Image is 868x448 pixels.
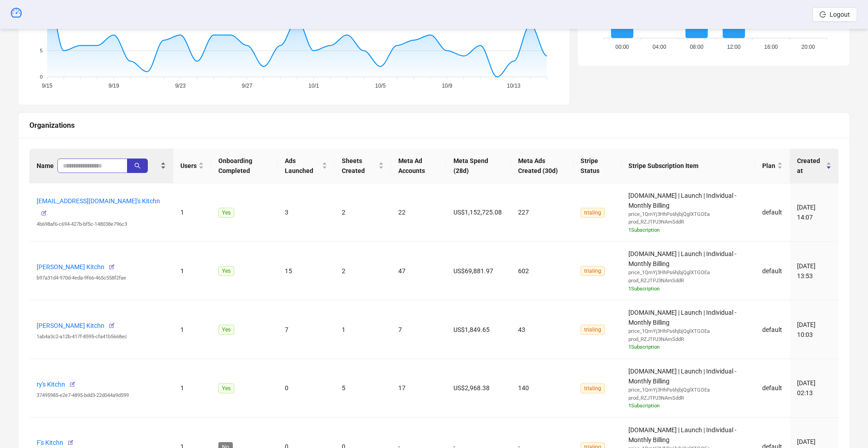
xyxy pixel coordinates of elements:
span: Users [180,161,197,171]
td: default [755,359,790,418]
span: [DOMAIN_NAME] | Launch | Individual - Monthly Billing [628,368,748,410]
td: 1 [173,242,211,300]
button: search [127,159,148,173]
td: 15 [278,242,335,300]
div: 140 [518,383,566,393]
th: Created at [790,149,839,183]
div: prod_RZJTPJ3NAmSddR [628,277,748,285]
tspan: 10/1 [308,83,319,89]
div: 7 [398,325,439,335]
tspan: 10/5 [375,83,386,89]
div: 602 [518,266,566,276]
div: 43 [518,325,566,335]
span: [DOMAIN_NAME] | Launch | Individual - Monthly Billing [628,192,748,234]
div: 1 Subscription [628,343,748,351]
div: 1 Subscription [628,402,748,410]
span: trialing [580,325,605,335]
tspan: 9/15 [42,83,53,89]
span: Plan [762,161,775,171]
td: [DATE] 02:13 [790,359,839,418]
span: Logout [830,11,850,18]
div: 17 [398,383,439,393]
div: 1 Subscription [628,226,748,234]
td: 2 [335,183,391,242]
span: dashboard [11,7,22,18]
div: price_1QmYj3HhPs6hjbjQglXTGOEa [628,327,748,336]
td: default [755,183,790,242]
td: default [755,242,790,300]
div: 4b698af6-c694-427b-bf5c-148038e796c3 [37,220,166,229]
span: Sheets Created [342,156,377,176]
span: trialing [580,208,605,218]
a: ry's Kitchn [37,381,65,388]
div: 1 Subscription [628,285,748,293]
th: Meta Spend (28d) [446,149,511,183]
div: Organizations [29,120,839,131]
a: F's Kitchn [37,439,63,446]
div: prod_RZJTPJ3NAmSddR [628,218,748,226]
tspan: 20:00 [802,44,815,50]
tspan: 0 [40,74,42,79]
span: Yes [218,325,234,335]
div: price_1QmYj3HhPs6hjbjQglXTGOEa [628,210,748,219]
a: [PERSON_NAME] Kitchn [37,322,104,329]
tspan: 5 [40,48,42,53]
th: Stripe Status [573,149,621,183]
td: 7 [278,300,335,359]
td: US$69,881.97 [446,242,511,300]
a: [PERSON_NAME] Kitchn [37,263,104,271]
tspan: 9/19 [108,83,119,89]
td: [DATE] 14:07 [790,183,839,242]
tspan: 10/13 [507,83,520,89]
div: 37495985-e2e7-4895-bdd3-22d044a9d599 [37,392,166,400]
tspan: 16:00 [764,44,778,50]
tspan: 10/9 [442,83,453,89]
div: prod_RZJTPJ3NAmSddR [628,394,748,402]
div: 22 [398,207,439,217]
button: Logout [812,7,857,22]
tspan: 08:00 [690,44,703,50]
div: price_1QmYj3HhPs6hjbjQglXTGOEa [628,386,748,394]
div: price_1QmYj3HhPs6hjbjQglXTGOEa [628,269,748,277]
th: Plan [755,149,790,183]
tspan: 12:00 [727,44,741,50]
div: 47 [398,266,439,276]
td: default [755,300,790,359]
td: 3 [278,183,335,242]
span: Yes [218,208,234,218]
tspan: 00:00 [616,44,629,50]
span: search [134,163,141,169]
span: Ads Launched [285,156,320,176]
span: [DOMAIN_NAME] | Launch | Individual - Monthly Billing [628,250,748,293]
td: US$2,968.38 [446,359,511,418]
div: b97a31d4-970d-4eda-9f66-465c558f2fae [37,274,166,282]
th: Stripe Subscription Item [621,149,755,183]
td: 0 [278,359,335,418]
td: 1 [335,300,391,359]
td: 2 [335,242,391,300]
td: [DATE] 10:03 [790,300,839,359]
tspan: 04:00 [653,44,666,50]
th: Onboarding Completed [211,149,278,183]
th: Meta Ad Accounts [391,149,446,183]
tspan: 9/27 [242,83,253,89]
span: Yes [218,266,234,276]
span: Yes [218,383,234,393]
span: trialing [580,383,605,393]
div: 1ab4a3c2-a12b-417f-8595-cfa41b5668ec [37,333,166,341]
th: Ads Launched [278,149,335,183]
span: Created at [797,156,824,176]
td: US$1,849.65 [446,300,511,359]
div: 227 [518,207,566,217]
td: 1 [173,300,211,359]
th: Users [173,149,211,183]
span: trialing [580,266,605,276]
td: [DATE] 13:53 [790,242,839,300]
span: [DOMAIN_NAME] | Launch | Individual - Monthly Billing [628,309,748,351]
th: Meta Ads Created (30d) [511,149,573,183]
td: US$1,152,725.08 [446,183,511,242]
span: logout [820,11,826,18]
a: [EMAIL_ADDRESS][DOMAIN_NAME]'s Kitchn [37,197,160,205]
tspan: 9/23 [175,83,186,89]
td: 1 [173,183,211,242]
